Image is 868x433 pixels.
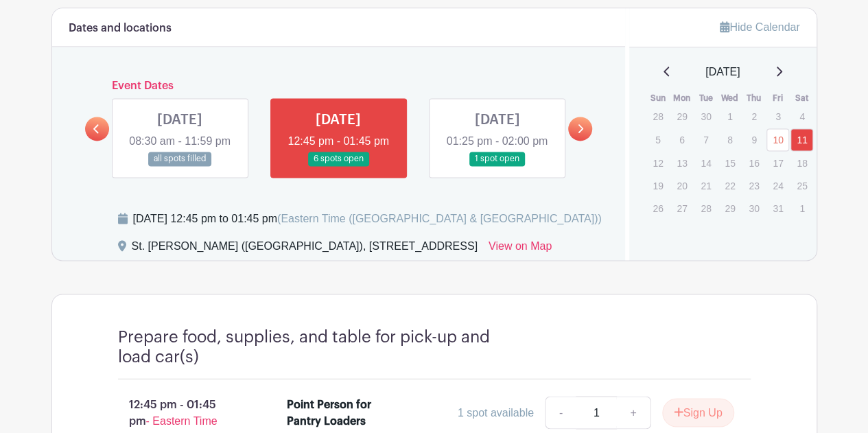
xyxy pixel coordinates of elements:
p: 15 [718,152,741,174]
p: 9 [742,129,765,150]
th: Thu [742,91,766,105]
div: 1 spot available [458,404,534,421]
p: 8 [718,129,741,150]
p: 1 [790,198,813,219]
a: View on Map [489,238,552,260]
th: Mon [670,91,694,105]
p: 22 [718,175,741,196]
a: Hide Calendar [720,21,799,33]
th: Sat [790,91,814,105]
p: 5 [646,129,669,150]
p: 7 [694,129,717,150]
h4: Prepare food, supplies, and table for pick-up and load car(s) [118,327,495,367]
button: Sign Up [662,398,734,427]
th: Fri [766,91,790,105]
p: 16 [742,152,765,174]
p: 4 [790,106,813,127]
p: 20 [670,175,693,196]
p: 27 [670,198,693,219]
span: (Eastern Time ([GEOGRAPHIC_DATA] & [GEOGRAPHIC_DATA])) [277,213,602,224]
p: 18 [790,152,813,174]
a: 10 [766,128,789,151]
div: St. [PERSON_NAME] ([GEOGRAPHIC_DATA]), [STREET_ADDRESS] [132,238,478,260]
p: 6 [670,129,693,150]
div: Point Person for Pantry Loaders [287,396,382,429]
p: 2 [742,106,765,127]
p: 17 [766,152,789,174]
p: 29 [718,198,741,219]
div: [DATE] 12:45 pm to 01:45 pm [133,211,602,227]
p: 1 [718,106,741,127]
h6: Event Dates [109,80,569,93]
p: 13 [670,152,693,174]
p: 30 [742,198,765,219]
a: 11 [790,128,813,151]
p: 30 [694,106,717,127]
th: Sun [646,91,670,105]
p: 28 [694,198,717,219]
p: 29 [670,106,693,127]
a: + [616,396,650,429]
p: 24 [766,175,789,196]
p: 26 [646,198,669,219]
p: 12 [646,152,669,174]
span: [DATE] [705,64,740,80]
th: Wed [718,91,742,105]
h6: Dates and locations [69,22,172,35]
p: 14 [694,152,717,174]
p: 19 [646,175,669,196]
p: 31 [766,198,789,219]
th: Tue [694,91,718,105]
a: - [545,396,576,429]
p: 21 [694,175,717,196]
p: 25 [790,175,813,196]
p: 3 [766,106,789,127]
p: 28 [646,106,669,127]
p: 23 [742,175,765,196]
